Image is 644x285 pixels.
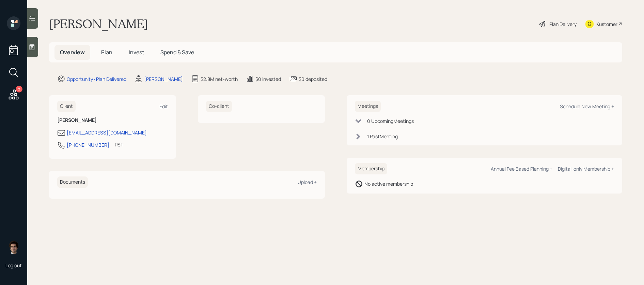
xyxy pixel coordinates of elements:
div: $2.8M net-worth [201,75,238,83]
div: No active membership [364,180,413,187]
img: harrison-schaefer-headshot-2.png [7,240,20,254]
div: Kustomer [596,20,617,28]
div: Plan Delivery [549,20,577,28]
span: Invest [129,48,144,56]
h6: Documents [57,176,88,188]
h6: Meetings [355,101,381,112]
div: 2 [16,86,22,92]
span: Spend & Save [160,48,194,56]
div: $0 invested [255,75,281,83]
div: PST [115,141,123,148]
div: Digital-only Membership + [558,166,614,172]
span: Overview [60,48,85,56]
div: [PERSON_NAME] [144,75,183,83]
span: Plan [101,48,112,56]
h1: [PERSON_NAME] [49,16,148,31]
h6: Membership [355,163,387,174]
h6: Client [57,101,76,112]
div: Edit [159,103,168,110]
h6: [PERSON_NAME] [57,117,168,123]
div: Schedule New Meeting + [560,103,614,110]
div: 1 Past Meeting [367,133,398,140]
h6: Co-client [206,101,232,112]
div: Annual Fee Based Planning + [491,166,552,172]
div: 0 Upcoming Meeting s [367,117,414,125]
div: $0 deposited [299,75,327,83]
div: Opportunity · Plan Delivered [67,75,126,83]
div: [PHONE_NUMBER] [67,141,109,148]
div: Upload + [298,179,317,185]
div: [EMAIL_ADDRESS][DOMAIN_NAME] [67,129,147,136]
div: Log out [5,262,22,269]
